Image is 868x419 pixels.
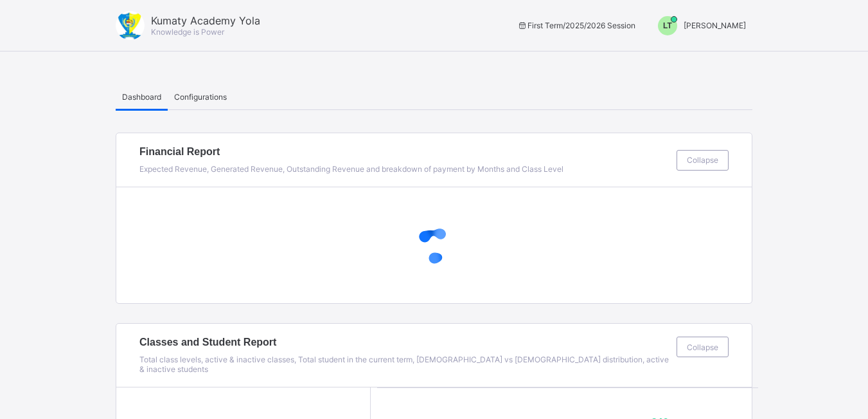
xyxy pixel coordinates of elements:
[684,21,746,30] span: [PERSON_NAME]
[687,342,718,352] span: Collapse
[663,21,672,30] span: LT
[174,92,227,102] span: Configurations
[687,155,718,165] span: Collapse
[139,164,563,174] span: Expected Revenue, Generated Revenue, Outstanding Revenue and breakdown of payment by Months and C...
[139,146,670,158] span: Financial Report
[517,21,635,30] span: session/term information
[151,14,260,27] span: Kumaty Academy Yola
[139,355,669,374] span: Total class levels, active & inactive classes, Total student in the current term, [DEMOGRAPHIC_DA...
[139,337,670,348] span: Classes and Student Report
[151,27,224,37] span: Knowledge is Power
[122,92,161,102] span: Dashboard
